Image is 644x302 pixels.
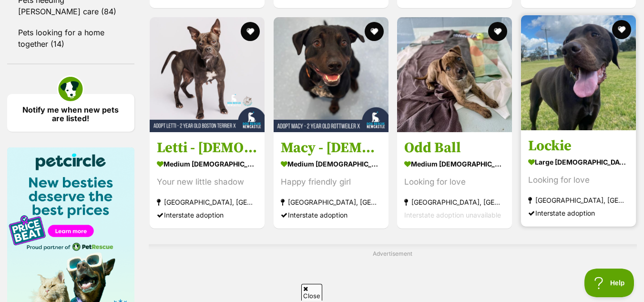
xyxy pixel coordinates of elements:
span: Close [301,284,322,301]
h3: Letti - [DEMOGRAPHIC_DATA] Boston Terrier X Staffy [157,139,257,157]
a: Pets looking for a home together (14) [7,22,134,54]
iframe: Help Scout Beacon - Open [584,269,634,297]
div: Interstate adoption [157,209,257,222]
strong: medium [DEMOGRAPHIC_DATA] Dog [404,157,505,171]
a: Lockie large [DEMOGRAPHIC_DATA] Dog Looking for love [GEOGRAPHIC_DATA], [GEOGRAPHIC_DATA] Interst... [521,130,636,227]
img: Letti - 2 Year Old Boston Terrier X Staffy - Boston Terrier x American Staffordshire Terrier Dog [150,17,265,132]
h3: Lockie [528,137,629,156]
h3: Odd Ball [404,139,505,157]
strong: [GEOGRAPHIC_DATA], [GEOGRAPHIC_DATA] [281,196,381,209]
div: Interstate adoption [528,207,629,220]
img: Lockie - German Shorthaired Pointer x Labrador Retriever Dog [521,15,636,130]
strong: [GEOGRAPHIC_DATA], [GEOGRAPHIC_DATA] [528,194,629,207]
a: Notify me when new pets are listed! [7,94,134,132]
div: Your new little shadow [157,176,257,189]
div: Looking for love [528,174,629,187]
button: favourite [241,22,260,41]
img: Odd Ball - Staffordshire Bull Terrier Dog [397,17,512,132]
strong: [GEOGRAPHIC_DATA], [GEOGRAPHIC_DATA] [157,196,257,209]
button: favourite [364,22,383,41]
div: Looking for love [404,176,505,189]
div: Interstate adoption [281,209,381,222]
strong: large [DEMOGRAPHIC_DATA] Dog [528,156,629,169]
span: Interstate adoption unavailable [404,211,501,219]
a: Letti - [DEMOGRAPHIC_DATA] Boston Terrier X Staffy medium [DEMOGRAPHIC_DATA] Dog Your new little ... [150,132,265,229]
a: Macy - [DEMOGRAPHIC_DATA] Rottweiler X medium [DEMOGRAPHIC_DATA] Dog Happy friendly girl [GEOGRAP... [274,132,388,229]
h3: Macy - [DEMOGRAPHIC_DATA] Rottweiler X [281,139,381,157]
a: Odd Ball medium [DEMOGRAPHIC_DATA] Dog Looking for love [GEOGRAPHIC_DATA], [GEOGRAPHIC_DATA] Inte... [397,132,512,229]
strong: medium [DEMOGRAPHIC_DATA] Dog [281,157,381,171]
strong: medium [DEMOGRAPHIC_DATA] Dog [157,157,257,171]
div: Happy friendly girl [281,176,381,189]
strong: [GEOGRAPHIC_DATA], [GEOGRAPHIC_DATA] [404,196,505,209]
button: favourite [488,22,507,41]
button: favourite [612,20,631,39]
img: Macy - 2 Year Old Rottweiler X - Rottweiler Dog [274,17,388,132]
